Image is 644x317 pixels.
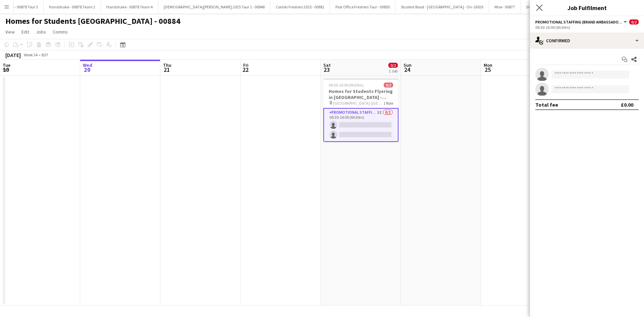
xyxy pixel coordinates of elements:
[242,66,249,73] span: 22
[162,66,171,73] span: 21
[329,83,364,88] span: 09:30-16:00 (6h30m)
[53,29,68,35] span: Comms
[389,68,397,73] div: 1 Job
[621,101,633,108] div: £0.00
[163,62,171,68] span: Thu
[82,66,92,73] span: 20
[50,28,70,36] a: Comms
[243,62,249,68] span: Fri
[535,19,628,24] button: Promotional Staffing (Brand Ambassadors)
[19,28,32,36] a: Edit
[383,101,393,106] span: 1 Role
[330,0,395,13] button: Post Office Freshers Tour - 00850
[402,66,412,73] span: 24
[535,19,623,24] span: Promotional Staffing (Brand Ambassadors)
[323,62,331,68] span: Sat
[3,62,10,68] span: Tue
[5,16,180,26] h1: Homes for Students [GEOGRAPHIC_DATA] - 00884
[21,29,29,35] span: Edit
[44,0,101,13] button: Handshake - 00878 Team 2
[535,101,558,108] div: Total fee
[5,29,15,35] span: View
[333,101,383,106] span: [GEOGRAPHIC_DATA] ([GEOGRAPHIC_DATA])
[36,29,46,35] span: Jobs
[2,66,10,73] span: 19
[5,52,21,58] div: [DATE]
[483,66,492,73] span: 25
[404,62,412,68] span: Sun
[33,28,49,36] a: Jobs
[270,0,330,13] button: Contiki Freshers 2025 - 00881
[323,108,398,142] app-card-role: Promotional Staffing (Brand Ambassadors)5I0/209:30-16:00 (6h30m)
[489,0,521,13] button: Wise - 00877
[42,52,48,57] div: BST
[384,83,393,88] span: 0/2
[388,63,398,68] span: 0/2
[530,3,644,12] h3: Job Fulfilment
[629,19,639,24] span: 0/2
[22,52,39,57] span: Week 34
[158,0,270,13] button: [DEMOGRAPHIC_DATA][PERSON_NAME] 2025 Tour 1 - 00848
[3,28,17,36] a: View
[323,78,398,142] app-job-card: 09:30-16:00 (6h30m)0/2Homes for Students Flyering in [GEOGRAPHIC_DATA] - 00884 [GEOGRAPHIC_DATA] ...
[323,88,398,100] h3: Homes for Students Flyering in [GEOGRAPHIC_DATA] - 00884
[322,66,331,73] span: 23
[101,0,158,13] button: Handshake - 00878 Team 4
[395,0,489,13] button: Student Roost - [GEOGRAPHIC_DATA] - On-16926
[484,62,492,68] span: Mon
[83,62,92,68] span: Wed
[521,0,607,13] button: Shake Shack Ice Cream Cart Drop Off - 00886
[530,33,644,49] div: Confirmed
[535,25,639,30] div: 09:30-16:00 (6h30m)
